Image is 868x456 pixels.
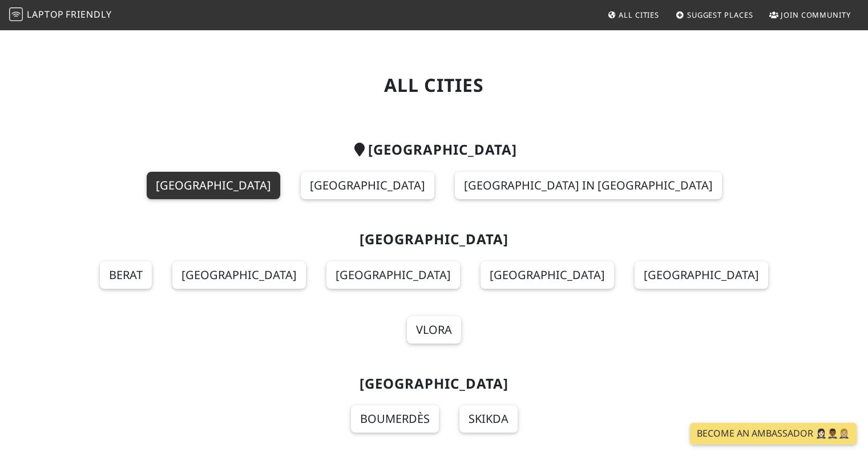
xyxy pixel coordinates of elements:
a: Become an Ambassador 🤵🏻‍♀️🤵🏾‍♂️🤵🏼‍♀️ [690,423,857,445]
a: Berat [100,261,152,289]
a: [GEOGRAPHIC_DATA] [301,172,434,199]
a: All Cities [603,5,664,25]
img: LaptopFriendly [9,7,23,21]
span: Join Community [781,10,851,20]
span: All Cities [619,10,659,20]
h1: All Cities [64,74,804,96]
span: Friendly [66,8,111,21]
a: Vlora [407,316,461,344]
a: [GEOGRAPHIC_DATA] [326,261,460,289]
a: Boumerdès [351,405,439,433]
h2: [GEOGRAPHIC_DATA] [64,231,804,248]
a: Join Community [765,5,855,25]
span: Suggest Places [687,10,753,20]
span: Laptop [27,8,64,21]
a: [GEOGRAPHIC_DATA] [147,172,280,199]
a: [GEOGRAPHIC_DATA] in [GEOGRAPHIC_DATA] [455,172,722,199]
a: Suggest Places [671,5,758,25]
a: [GEOGRAPHIC_DATA] [481,261,614,289]
a: Skikda [459,405,518,433]
h2: [GEOGRAPHIC_DATA] [64,142,804,158]
h2: [GEOGRAPHIC_DATA] [64,376,804,392]
a: [GEOGRAPHIC_DATA] [635,261,768,289]
a: [GEOGRAPHIC_DATA] [172,261,306,289]
a: LaptopFriendly LaptopFriendly [9,5,112,25]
